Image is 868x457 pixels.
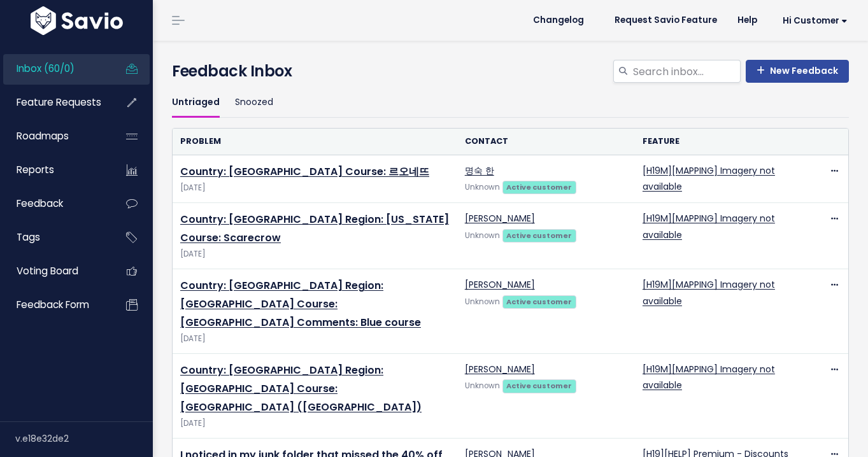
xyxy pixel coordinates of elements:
[727,11,767,30] a: Help
[632,60,741,83] input: Search inbox...
[3,88,106,117] a: Feature Requests
[17,129,69,143] span: Roadmaps
[457,129,635,155] th: Contact
[3,257,106,286] a: Voting Board
[17,298,89,311] span: Feedback form
[465,230,500,241] span: Unknown
[643,278,775,307] a: [H19M][MAPPING] Imagery not available
[180,212,449,245] a: Country: [GEOGRAPHIC_DATA] Region: [US_STATE] Course: Scarecrow
[604,11,727,30] a: Request Savio Feature
[180,278,421,330] a: Country: [GEOGRAPHIC_DATA] Region: [GEOGRAPHIC_DATA] Course: [GEOGRAPHIC_DATA] Comments: Blue course
[172,88,220,118] a: Untriaged
[17,264,78,278] span: Voting Board
[172,60,849,83] h4: Feedback Inbox
[502,295,576,307] a: Active customer
[465,164,494,177] a: 명숙 한
[3,189,106,218] a: Feedback
[173,129,457,155] th: Problem
[465,212,535,225] a: [PERSON_NAME]
[465,297,500,307] span: Unknown
[180,417,450,430] span: [DATE]
[17,95,101,109] span: Feature Requests
[180,363,422,414] a: Country: [GEOGRAPHIC_DATA] Region: [GEOGRAPHIC_DATA] Course: [GEOGRAPHIC_DATA] ([GEOGRAPHIC_DATA])
[533,16,584,25] span: Changelog
[3,290,106,320] a: Feedback form
[180,248,450,261] span: [DATE]
[17,62,75,75] span: Inbox (60/0)
[502,379,576,391] a: Active customer
[172,88,849,118] ul: Filter feature requests
[506,381,572,391] strong: Active customer
[465,381,500,391] span: Unknown
[502,229,576,241] a: Active customer
[643,212,775,241] a: [H19M][MAPPING] Imagery not available
[17,163,54,176] span: Reports
[746,60,849,83] a: New Feedback
[17,197,63,210] span: Feedback
[3,155,106,185] a: Reports
[3,223,106,252] a: Tags
[180,332,450,346] span: [DATE]
[506,182,572,192] strong: Active customer
[27,6,126,35] img: logo-white.9d6f32f41409.svg
[15,422,153,455] div: v.e18e32de2
[465,363,535,376] a: [PERSON_NAME]
[3,54,106,83] a: Inbox (60/0)
[235,88,273,118] a: Snoozed
[502,180,576,193] a: Active customer
[465,182,500,192] span: Unknown
[643,164,775,193] a: [H19M][MAPPING] Imagery not available
[3,122,106,151] a: Roadmaps
[767,11,858,31] a: Hi Customer
[635,129,813,155] th: Feature
[643,363,775,391] a: [H19M][MAPPING] Imagery not available
[465,278,535,291] a: [PERSON_NAME]
[17,230,40,244] span: Tags
[506,230,572,241] strong: Active customer
[506,297,572,307] strong: Active customer
[180,164,429,179] a: Country: [GEOGRAPHIC_DATA] Course: 르오네뜨
[783,16,848,25] span: Hi Customer
[180,181,450,195] span: [DATE]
